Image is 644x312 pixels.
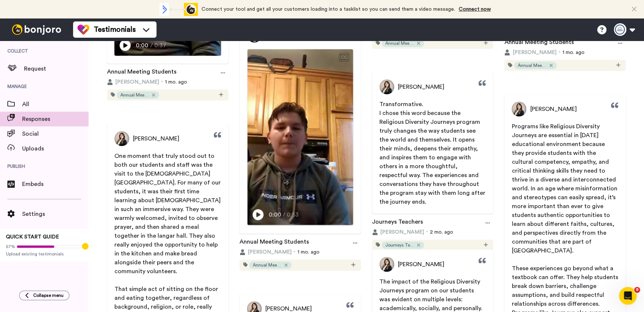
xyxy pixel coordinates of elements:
[24,64,89,73] span: Request
[283,210,285,219] span: /
[22,210,89,218] span: Settings
[136,41,149,50] span: 0:00
[202,7,455,12] span: Connect your tool and get all your customers loading into a tasklist so you can send them a video...
[120,92,150,98] span: Annual Meeting (Journeys)
[379,110,487,205] span: I chose this word because the Religious Diversity Journeys program truly changes the way students...
[385,242,415,248] span: Journeys Testimonials
[504,38,574,49] a: Annual Meeting Students
[6,251,83,257] span: Upload existing testimonials
[504,49,556,56] button: [PERSON_NAME]
[78,24,89,35] img: tm-color.svg
[253,262,282,268] span: Annual Meeting (Journeys)
[240,248,292,256] button: [PERSON_NAME]
[379,257,394,272] img: Profile Picture
[107,67,176,78] a: Annual Meeting Students
[398,260,444,269] span: [PERSON_NAME]
[157,3,198,16] div: animation
[19,291,69,300] button: Collapse menu
[512,49,556,56] span: [PERSON_NAME]
[398,82,444,91] span: [PERSON_NAME]
[33,292,63,298] span: Collapse menu
[385,40,415,46] span: Annual Meeting (Journeys)
[22,129,89,138] span: Social
[248,248,292,256] span: [PERSON_NAME]
[634,287,640,293] span: 9
[22,180,89,189] span: Embeds
[379,79,394,94] img: Profile Picture
[150,41,153,50] span: /
[22,100,89,109] span: All
[518,62,547,68] span: Annual Meeting (Journeys)
[107,78,228,86] div: 1 mo. ago
[114,153,222,274] span: One moment that truly stood out to both our students and staff was the visit to the [DEMOGRAPHIC_...
[22,144,89,153] span: Uploads
[512,123,619,254] span: Programs like Religious Diversity Journeys are essential in [DATE] educational environment becaus...
[107,78,159,86] button: [PERSON_NAME]
[6,234,59,240] span: QUICK START GUIDE
[94,24,136,35] span: Testimonials
[22,115,89,123] span: Responses
[154,41,167,50] span: 0:37
[287,210,300,219] span: 0:53
[339,54,348,61] div: CC
[372,228,493,236] div: 2 mo. ago
[372,228,424,236] button: [PERSON_NAME]
[9,24,64,35] img: bj-logo-header-white.svg
[247,49,353,237] img: Video Thumbnail
[240,237,309,248] a: Annual Meeting Students
[512,102,526,116] img: Profile Picture
[379,279,482,311] span: The impact of the Religious Diversity Journeys program on our students was evident on multiple le...
[240,248,361,256] div: 1 mo. ago
[269,210,282,219] span: 0:00
[459,7,491,12] a: Connect now
[6,244,15,250] span: 57%
[115,78,159,86] span: [PERSON_NAME]
[114,131,129,146] img: Profile Picture
[504,49,626,56] div: 1 mo. ago
[530,105,576,113] span: [PERSON_NAME]
[619,287,637,305] iframe: Intercom live chat
[372,217,423,228] a: Journeys Teachers
[379,101,423,107] span: Transformative.
[82,243,89,250] div: Tooltip anchor
[380,228,424,236] span: [PERSON_NAME]
[133,134,179,143] span: [PERSON_NAME]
